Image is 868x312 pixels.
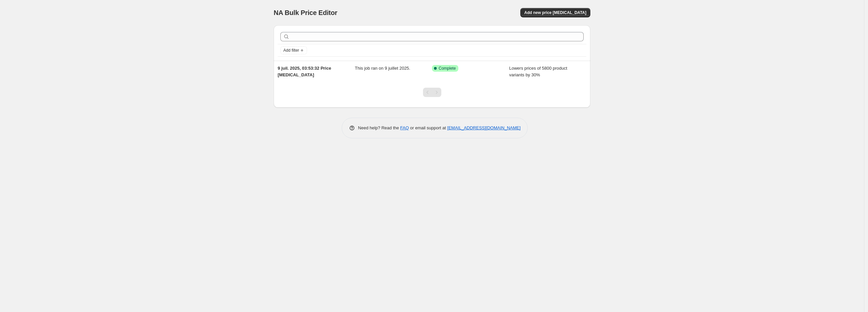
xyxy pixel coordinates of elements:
a: [EMAIL_ADDRESS][DOMAIN_NAME] [447,125,521,130]
span: Lowers prices of 5800 product variants by 30% [509,66,567,77]
button: Add new price [MEDICAL_DATA] [520,8,590,17]
span: Add filter [283,48,299,53]
span: NA Bulk Price Editor [274,9,337,16]
span: Complete [439,66,456,71]
nav: Pagination [423,88,441,97]
button: Add filter [280,46,307,54]
span: Add new price [MEDICAL_DATA] [524,10,586,15]
span: 9 juil. 2025, 03:53:32 Price [MEDICAL_DATA] [278,66,331,77]
span: Need help? Read the [358,125,400,130]
span: This job ran on 9 juillet 2025. [355,66,410,71]
a: FAQ [400,125,409,130]
span: or email support at [409,125,447,130]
